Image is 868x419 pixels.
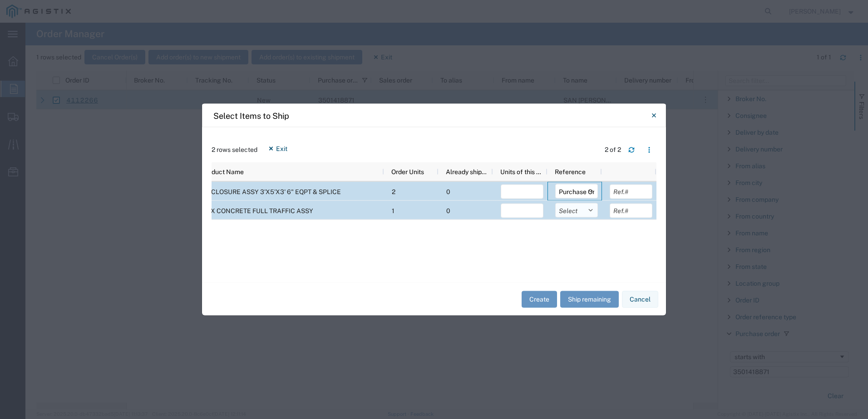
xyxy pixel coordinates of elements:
[213,109,289,122] h4: Select Items to Ship
[391,168,424,175] span: Order Units
[202,207,313,214] span: BOX CONCRETE FULL TRAFFIC ASSY
[622,291,658,307] button: Cancel
[392,188,395,195] span: 2
[212,145,257,155] span: 2 rows selected
[610,204,652,218] input: Ref.#
[605,145,621,155] div: 2 of 2
[522,291,557,307] button: Create
[624,142,639,157] button: Refresh table
[202,168,244,175] span: Product Name
[446,188,450,195] span: 0
[202,188,341,195] span: ENCLOSURE ASSY 3'X5'X3' 6" EQPT & SPLICE
[555,168,586,175] span: Reference
[645,107,663,125] button: Close
[560,291,619,307] button: Ship remaining
[392,207,395,214] span: 1
[261,141,295,156] button: Exit
[446,207,450,214] span: 0
[500,168,544,175] span: Units of this shipment
[446,168,489,175] span: Already shipped
[610,185,652,199] input: Ref.#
